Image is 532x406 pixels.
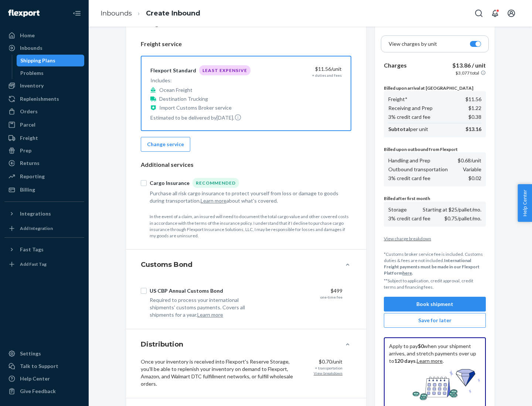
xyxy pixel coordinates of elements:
button: Open notifications [488,6,502,21]
p: Freight* [388,96,407,103]
button: Open Search Box [471,6,486,21]
div: Parcel [20,121,35,128]
div: Settings [20,350,41,357]
div: Give Feedback [20,388,56,395]
div: Orders [20,108,38,115]
button: Save for later [384,313,486,328]
div: Integrations [20,210,51,217]
p: Estimated to be delivered by [DATE] . [150,114,250,121]
b: 120 days [394,358,416,364]
div: Purchase all risk cargo insurance to protect yourself from loss or damage to goods during transpo... [150,190,342,204]
p: In the event of a claim, an insured will need to document the total cargo value and other covered... [150,213,351,239]
button: View breakdown [314,371,342,376]
p: $0.75/pallet/mo. [444,215,481,222]
div: Recommended [192,178,239,188]
p: **Subject to application, credit approval, credit terms and financing fees. [384,278,486,290]
button: Learn more [197,311,223,319]
p: *Customs broker service fee is included. Customs duties & fees are not included. [384,251,486,276]
ol: breadcrumbs [95,3,206,24]
a: Shipping Plans [17,55,85,66]
a: Help Center [4,373,84,385]
div: Help Center [20,375,50,382]
button: Integrations [4,208,84,220]
button: Open account menu [504,6,519,21]
p: Import Customs Broker service [159,104,232,111]
p: Freight service [141,40,351,48]
a: Inbounds [100,9,132,17]
a: Reporting [4,171,84,182]
p: Outbound transportation [388,166,448,173]
div: Required to process your international shipments' customs payments. Covers all shipments for a year. [150,296,260,319]
a: Inventory [4,80,84,92]
div: Flexport Standard [150,67,196,74]
b: $0 [418,343,424,349]
div: + duties and fees [312,73,342,78]
p: Billed upon arrival at [GEOGRAPHIC_DATA] [384,85,486,91]
p: Storage [388,206,407,213]
a: Problems [17,67,85,79]
button: Change service [141,137,190,152]
p: Additional services [141,161,351,169]
div: Add Fast Tag [20,261,47,267]
p: $13.16 [465,125,481,133]
b: Subtotal [388,126,410,132]
div: Prep [20,147,31,154]
p: Apply to pay when your shipment arrives, and stretch payments over up to . . [389,343,481,365]
button: Book shipment [384,297,486,312]
p: View charges by unit [389,40,437,48]
a: Returns [4,157,84,169]
div: + transportation [315,365,342,371]
input: Cargo InsuranceRecommended [141,180,147,186]
p: $0.70/unit [319,358,342,365]
p: $3,077 total [456,70,479,76]
p: Billed after first month [384,195,486,202]
a: Add Integration [4,223,84,234]
p: Ocean Freight [159,86,192,94]
a: Settings [4,348,84,359]
div: Returns [20,159,40,167]
a: Talk to Support [4,360,84,372]
div: one-time fee [320,295,342,300]
a: Replenishments [4,93,84,105]
p: $0.68 /unit [458,157,481,164]
p: Destination Trucking [159,95,208,103]
div: Shipping Plans [20,57,55,64]
a: Inbounds [4,42,84,54]
a: Learn more [417,358,443,364]
div: Reporting [20,173,45,180]
p: Receiving and Prep [388,104,433,112]
b: International Freight payments must be made in our Flexport Platform . [384,258,480,276]
div: Add Integration [20,225,53,231]
div: US CBP Annual Customs Bond [150,287,223,295]
button: Learn more [201,197,226,204]
button: Fast Tags [4,244,84,255]
button: View charge breakdown [384,235,486,242]
a: here [402,270,412,276]
div: Freight [20,134,38,142]
button: Help Center [518,184,532,222]
span: Once your inventory is received into Flexport's Reserve Storage, you'll be able to replenish your... [141,358,293,387]
div: Replenishments [20,95,59,103]
p: $0.38 [468,113,481,121]
div: Inventory [20,82,44,89]
img: Flexport logo [8,10,40,17]
div: Fast Tags [20,246,44,253]
div: Talk to Support [20,362,58,370]
p: $0.02 [468,175,481,182]
a: Parcel [4,119,84,131]
p: 3% credit card fee [388,215,430,222]
div: $11.56 /unit [265,65,342,73]
a: Create Inbound [146,9,200,17]
p: 3% credit card fee [388,113,430,121]
div: Least Expensive [199,65,250,75]
a: Billing [4,184,84,196]
a: Add Fast Tag [4,258,84,270]
div: Home [20,32,35,39]
input: US CBP Annual Customs Bond [141,288,147,294]
p: $11.56 [465,96,481,103]
p: $13.86 / unit [452,61,486,70]
div: Cargo Insurance [150,179,190,187]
